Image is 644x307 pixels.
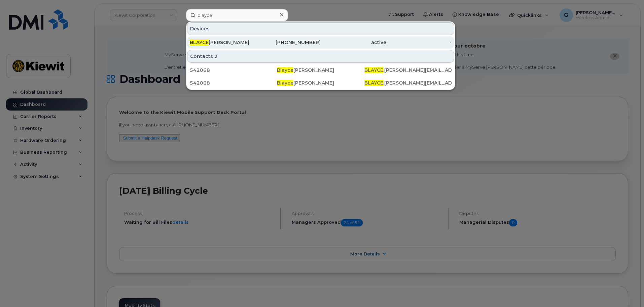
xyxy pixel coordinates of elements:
a: 542068Blayce[PERSON_NAME]BLAYCE.[PERSON_NAME][EMAIL_ADDRESS][DOMAIN_NAME] [187,64,454,76]
span: BLAYCE [364,80,383,86]
div: Devices [187,22,454,35]
div: [PERSON_NAME] [277,80,364,86]
span: BLAYCE [190,39,209,45]
div: Contacts [187,50,454,63]
div: [PHONE_NUMBER] [255,39,321,46]
span: 2 [214,53,218,60]
div: [PERSON_NAME] [277,67,364,73]
span: Blayce [277,67,293,73]
a: 542068Blayce[PERSON_NAME]BLAYCE.[PERSON_NAME][EMAIL_ADDRESS][DOMAIN_NAME] [187,77,454,89]
div: 542068 [190,67,277,73]
div: .[PERSON_NAME][EMAIL_ADDRESS][DOMAIN_NAME] [364,67,452,73]
div: 542068 [190,80,277,86]
div: [PERSON_NAME] [190,39,255,46]
iframe: Messenger Launcher [615,278,639,302]
div: .[PERSON_NAME][EMAIL_ADDRESS][DOMAIN_NAME] [364,80,452,86]
span: BLAYCE [364,67,383,73]
div: - [386,39,452,46]
span: Blayce [277,80,293,86]
a: BLAYCE[PERSON_NAME][PHONE_NUMBER]active- [187,36,454,49]
div: active [321,39,386,46]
